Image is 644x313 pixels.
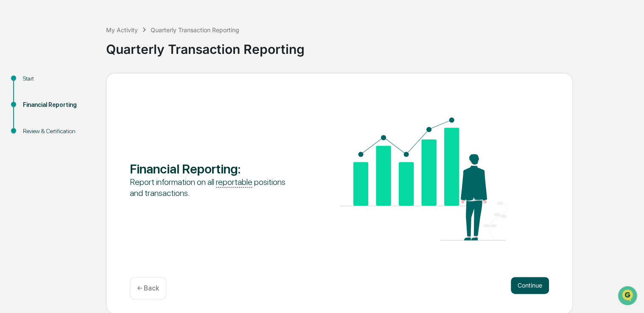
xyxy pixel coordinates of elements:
[58,103,109,119] a: 🗄️Attestations
[23,101,92,109] div: Financial Reporting
[511,277,549,294] button: Continue
[84,144,103,150] span: Pylon
[144,67,154,78] button: Start new chat
[5,120,57,135] a: 🔎Data Lookup
[29,73,107,80] div: We're available if you need us!
[130,161,297,176] div: Financial Reporting :
[137,284,159,292] p: ← Back
[17,123,53,131] span: Data Lookup
[8,108,15,115] div: 🖐️
[130,176,297,198] div: Report information on all positions and transactions.
[70,107,105,115] span: Attestations
[8,124,15,131] div: 🔎
[339,117,507,240] img: Financial Reporting
[216,177,252,187] u: reportable
[62,108,68,115] div: 🗄️
[8,18,154,31] p: How can we help?
[151,26,239,34] div: Quarterly Transaction Reporting
[106,35,640,57] div: Quarterly Transaction Reporting
[617,285,640,308] iframe: Open customer support
[23,127,92,136] div: Review & Certification
[60,143,103,150] a: Powered byPylon
[17,107,55,115] span: Preclearance
[23,74,92,83] div: Start
[8,65,24,80] img: 1746055101610-c473b297-6a78-478c-a979-82029cc54cd1
[29,65,139,73] div: Start new chat
[106,26,138,34] div: My Activity
[5,103,58,119] a: 🖐️Preclearance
